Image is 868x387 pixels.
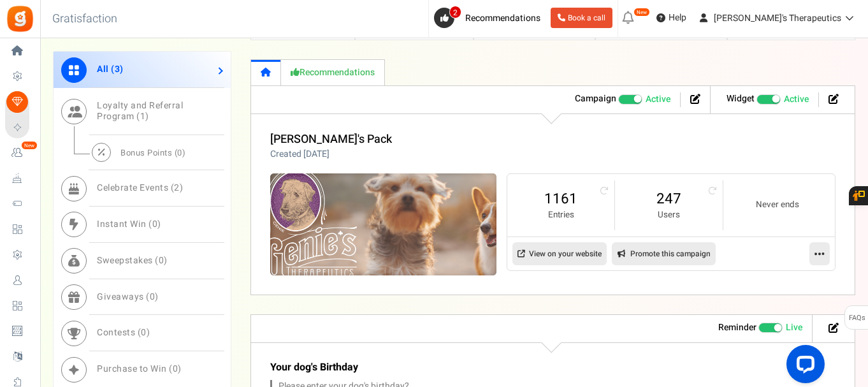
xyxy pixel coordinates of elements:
[38,6,131,32] h3: Gratisfaction
[97,326,150,339] span: Contests ( )
[97,99,183,123] span: Loyalty and Referral Program ( )
[6,4,34,33] img: Gratisfaction
[177,146,182,158] span: 0
[120,146,185,158] span: Bonus Points ( )
[786,321,802,334] span: Live
[575,92,616,105] strong: Campaign
[651,8,691,28] a: Help
[140,110,146,123] span: 1
[718,321,756,334] strong: Reminder
[465,11,540,25] span: Recommendations
[551,8,612,28] a: Book a call
[646,93,670,106] span: Active
[115,62,120,76] span: 3
[97,254,168,267] span: Sweepstakes ( )
[97,62,124,76] span: All ( )
[270,148,392,161] p: Created [DATE]
[449,6,461,18] span: 2
[717,92,819,107] li: Widget activated
[97,181,183,194] span: Celebrate Events ( )
[628,209,710,221] small: Users
[520,189,602,209] a: 1161
[159,254,164,267] span: 0
[784,93,809,106] span: Active
[736,199,819,211] small: Never ends
[97,289,159,303] span: Giveaways ( )
[612,242,716,265] a: Promote this campaign
[141,326,147,339] span: 0
[97,217,161,231] span: Instant Win ( )
[173,362,178,376] span: 0
[434,8,546,28] a: 2 Recommendations
[633,8,650,17] em: New
[21,141,38,150] em: New
[848,306,865,330] span: FAQs
[665,11,686,24] span: Help
[152,217,158,231] span: 0
[150,289,156,303] span: 0
[520,209,602,221] small: Entries
[512,242,607,265] a: View on your website
[270,131,392,148] a: [PERSON_NAME]'s Pack
[5,142,34,164] a: New
[174,181,180,194] span: 2
[97,362,182,376] span: Purchase to Win ( )
[281,59,385,85] a: Recommendations
[270,362,723,374] h3: Your dog's Birthday
[727,92,755,105] strong: Widget
[628,189,710,209] a: 247
[714,11,841,25] span: [PERSON_NAME]'s Therapeutics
